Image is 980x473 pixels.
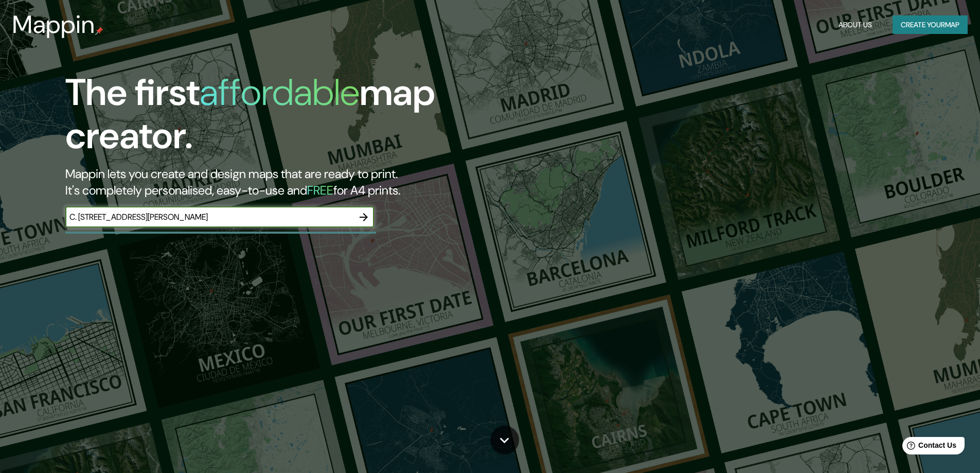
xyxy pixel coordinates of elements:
button: Create yourmap [893,15,968,34]
button: About Us [834,15,876,34]
h2: Mappin lets you create and design maps that are ready to print. It's completely personalised, eas... [65,166,556,199]
h5: FREE [307,182,333,198]
h1: The first map creator. [65,71,556,166]
h1: affordable [200,68,360,116]
input: Choose your favourite place [65,211,353,223]
img: mappin-pin [95,27,103,35]
iframe: Help widget launcher [888,433,969,462]
h3: Mappin [12,10,95,39]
